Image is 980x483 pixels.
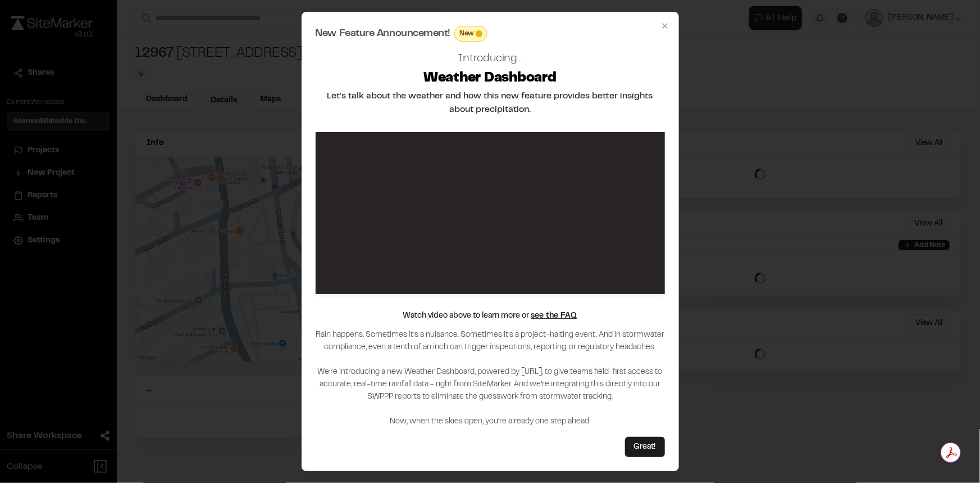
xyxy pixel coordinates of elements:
span: This feature is brand new! Enjoy! [476,30,482,37]
p: Rain happens. Sometimes it’s a nuisance. Sometimes it’s a project-halting event. And in stormwate... [316,329,665,428]
span: New Feature Announcement! [316,29,450,39]
a: see the FAQ [531,313,577,319]
p: Watch video above to learn more or [403,310,577,322]
div: This feature is brand new! Enjoy! [454,26,487,42]
h2: Introducing... [458,51,522,67]
h2: Let's talk about the weather and how this new feature provides better insights about precipitation. [316,89,665,116]
span: New [459,29,473,39]
button: Great! [625,437,665,457]
h2: Weather Dashboard [423,70,557,88]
